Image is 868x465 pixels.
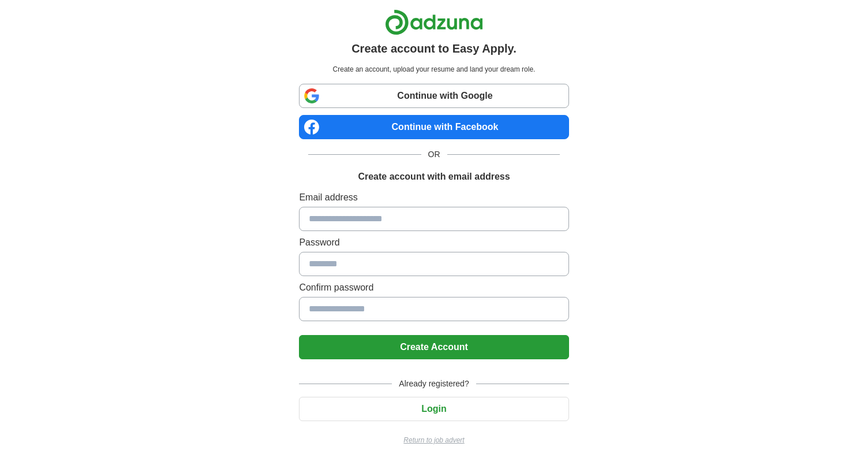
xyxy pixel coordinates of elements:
[421,148,447,161] span: OR
[358,170,510,184] h1: Create account with email address
[301,64,566,75] p: Create an account, upload your resume and land your dream role.
[299,115,568,139] a: Continue with Facebook
[299,84,568,108] a: Continue with Google
[299,191,568,204] label: Email address
[385,9,483,35] img: Adzuna logo
[299,435,568,445] a: Return to job advert
[351,40,517,57] h1: Create account to Easy Apply.
[392,378,476,390] span: Already registered?
[299,404,568,414] a: Login
[299,281,568,295] label: Confirm password
[299,236,568,250] label: Password
[299,335,568,359] button: Create Account
[299,397,568,421] button: Login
